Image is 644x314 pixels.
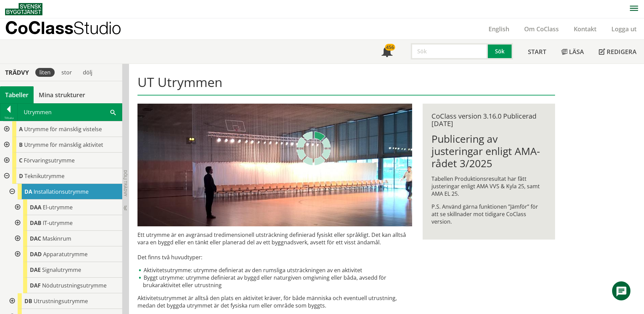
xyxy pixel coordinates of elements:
[73,18,121,38] span: Studio
[481,25,517,33] a: English
[43,204,73,211] span: El-utrymme
[42,266,81,274] span: Signalutrymme
[30,266,41,274] span: DAE
[123,170,128,196] span: Dölj trädvy
[24,125,102,133] span: Utrymme för mänsklig vistelse
[42,235,71,242] span: Maskinrum
[110,108,116,116] span: Sök i tabellen
[30,282,41,289] span: DAF
[30,204,41,211] span: DAA
[528,48,546,56] span: Start
[30,250,42,258] span: DAD
[42,282,107,289] span: Nödutrustningsutrymme
[431,175,546,197] p: Tabellen Produktionsresultat har fått justeringar enligt AMA VVS & Kyla 25, samt AMA EL 25.
[0,115,17,121] div: Tillbaka
[5,18,136,39] a: CoClassStudio
[30,219,41,227] span: DAB
[520,40,554,64] a: Start
[24,172,65,180] span: Teknikutrymme
[43,219,73,227] span: IT-utrymme
[19,125,23,133] span: A
[19,172,23,180] span: D
[488,43,513,59] button: Sök
[1,69,33,76] div: Trädvy
[35,68,55,77] div: liten
[34,297,88,305] span: Utrustningsutrymme
[431,203,546,225] p: P.S. Använd gärna funktionen ”Jämför” för att se skillnader mot tidigare CoClass version.
[517,25,566,33] a: Om CoClass
[5,3,42,15] img: Svensk Byggtjänst
[569,48,584,56] span: Läsa
[19,157,22,164] span: C
[24,157,75,164] span: Förvaringsutrymme
[30,235,41,242] span: DAC
[591,40,644,64] a: Redigera
[382,47,392,58] span: Notifikationer
[137,266,412,274] li: Aktivitetsutrymme: utrymme definierat av den rumsliga utsträckningen av en aktivitet
[297,132,331,165] img: Laddar
[607,48,637,56] span: Redigera
[24,188,32,195] span: DA
[57,68,76,77] div: stor
[24,141,103,149] span: Utrymme för mänsklig aktivitet
[137,274,412,289] li: Byggt utrymme: utrymme definierat av byggd eller naturgiven omgivning eller båda, avsedd för bruk...
[385,44,395,51] div: 456
[137,74,555,95] h1: UT Utrymmen
[5,24,121,32] p: CoClass
[411,43,488,59] input: Sök
[137,104,412,226] img: utrymme.jpg
[19,141,23,149] span: B
[79,68,96,77] div: dölj
[554,40,591,64] a: Läsa
[24,297,32,305] span: DB
[34,86,90,103] a: Mina strukturer
[18,104,122,121] div: Utrymmen
[43,250,88,258] span: Apparatutrymme
[604,25,644,33] a: Logga ut
[566,25,604,33] a: Kontakt
[374,40,400,64] a: 456
[431,133,546,170] h1: Publicering av justeringar enligt AMA-rådet 3/2025
[34,188,89,195] span: Installationsutrymme
[431,112,546,127] div: CoClass version 3.16.0 Publicerad [DATE]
